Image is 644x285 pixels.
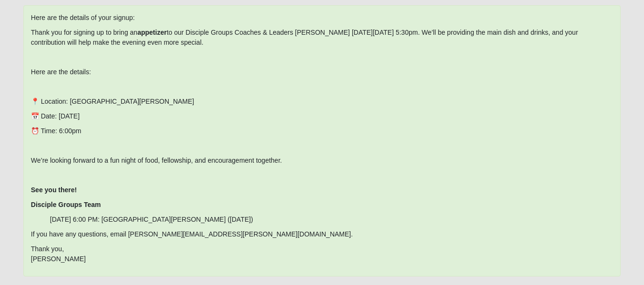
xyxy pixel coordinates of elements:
b: appetizer [137,29,166,36]
p: ⏰ Time: 6:00pm [31,126,613,136]
p: 📍 Location: [GEOGRAPHIC_DATA][PERSON_NAME] [31,97,613,107]
p: Here are the details: [31,67,613,77]
ul: [DATE] 6:00 PM: [GEOGRAPHIC_DATA][PERSON_NAME] ([DATE]) [31,215,613,225]
span: We’re looking forward to a fun night of food, fellowship, and encouragement together. [31,157,282,164]
p: 📅 Date: [DATE] [31,111,613,121]
span: If you have any questions, email [PERSON_NAME][EMAIL_ADDRESS][PERSON_NAME][DOMAIN_NAME]. [31,13,613,264]
b: See you there! [31,186,77,194]
p: Thank you for signing up to bring an to our Disciple Groups Coaches & Leaders [PERSON_NAME] [DATE... [31,28,613,48]
b: Disciple Groups Team [31,201,101,208]
p: Here are the details of your signup: [31,13,613,23]
p: Thank you, [PERSON_NAME] [31,244,613,264]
